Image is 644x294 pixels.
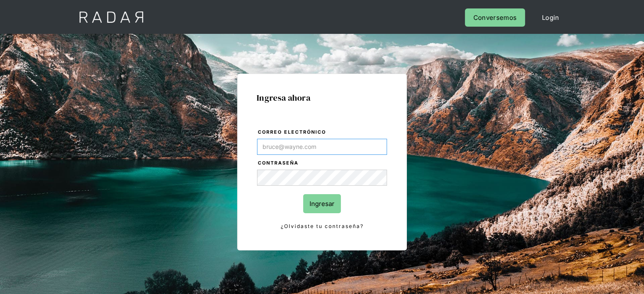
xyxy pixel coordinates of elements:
label: Contraseña [258,159,387,168]
input: bruce@wayne.com [257,139,387,155]
form: Login Form [257,128,387,231]
a: ¿Olvidaste tu contraseña? [257,222,387,231]
a: Conversemos [465,8,525,27]
input: Ingresar [303,194,341,213]
label: Correo electrónico [258,128,387,137]
h1: Ingresa ahora [257,93,387,102]
a: Login [533,8,568,27]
